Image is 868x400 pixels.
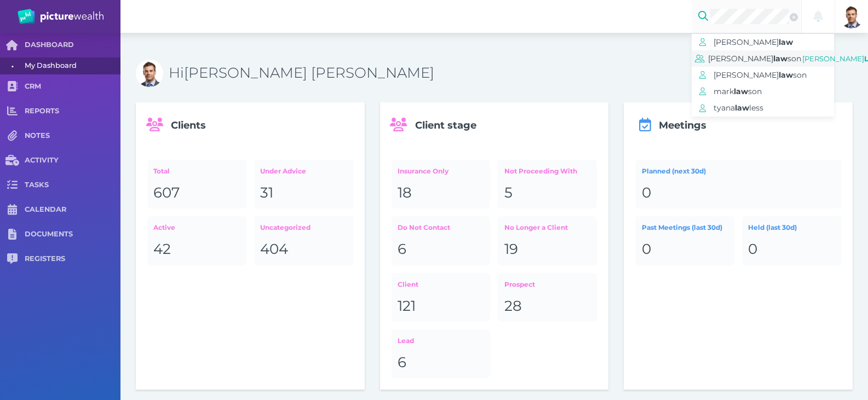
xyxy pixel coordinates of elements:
[25,205,120,215] span: CALENDAR
[749,103,763,113] span: less
[398,297,484,316] div: 121
[642,184,835,202] div: 0
[708,54,773,63] span: [PERSON_NAME]
[748,223,797,231] span: Held (last 30d)
[398,223,450,231] span: Do Not Contact
[635,160,841,208] a: Planned (next 30d)0
[25,156,120,165] span: ACTIVITY
[153,167,170,175] span: Total
[260,184,347,202] div: 31
[504,184,591,202] div: 5
[692,34,834,50] a: [PERSON_NAME]law
[153,184,240,202] div: 607
[642,240,728,259] div: 0
[635,216,734,265] a: Past Meetings (last 30d)0
[735,103,749,113] span: law
[504,240,591,259] div: 19
[25,254,120,264] span: REGISTERS
[504,297,591,316] div: 28
[642,167,706,175] span: Planned (next 30d)
[789,12,798,21] button: Clear
[136,60,163,87] img: Bradley David Bond
[504,280,535,288] span: Prospect
[779,37,793,47] span: law
[153,240,240,259] div: 42
[714,70,779,80] span: [PERSON_NAME]
[398,280,418,288] span: Client
[734,86,748,96] span: law
[840,4,864,28] img: Brad Bond
[147,216,246,265] a: Active42
[415,119,476,131] span: Client stage
[748,86,762,96] span: son
[787,54,801,63] span: son
[773,54,787,63] span: law
[793,70,807,80] span: son
[260,223,311,231] span: Uncategorized
[254,160,353,208] a: Under Advice31
[260,167,306,175] span: Under Advice
[742,216,841,265] a: Held (last 30d)0
[25,82,120,91] span: CRM
[504,167,577,175] span: Not Proceeding With
[398,184,484,202] div: 18
[642,223,722,231] span: Past Meetings (last 30d)
[692,50,834,67] a: [PERSON_NAME]lawson[PERSON_NAME]Lawson
[779,70,793,80] span: law
[25,107,120,116] span: REPORTS
[260,240,347,259] div: 404
[659,119,706,131] span: Meetings
[692,84,834,100] a: marklawson
[398,167,449,175] span: Insurance Only
[802,54,864,63] span: [PERSON_NAME]
[18,9,104,24] img: PW
[714,103,735,113] span: tyana
[153,223,175,231] span: Active
[25,230,120,239] span: DOCUMENTS
[398,240,484,259] div: 6
[25,40,120,50] span: DASHBOARD
[25,131,120,141] span: NOTES
[25,181,120,190] span: TASKS
[25,57,117,74] span: My Dashboard
[169,64,853,83] h3: Hi [PERSON_NAME] [PERSON_NAME]
[171,119,206,131] span: Clients
[147,160,246,208] a: Total607
[714,37,779,47] span: [PERSON_NAME]
[398,337,414,345] span: Lead
[748,240,835,259] div: 0
[692,67,834,83] a: [PERSON_NAME]lawson
[504,223,568,231] span: No Longer a Client
[692,100,834,117] a: tyanalawless
[714,86,734,96] span: mark
[398,353,484,372] div: 6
